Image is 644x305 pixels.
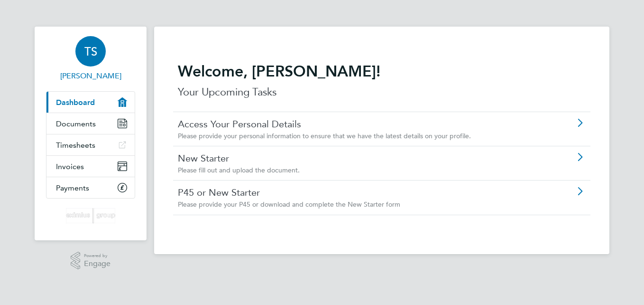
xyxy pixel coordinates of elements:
a: Payments [46,177,135,198]
span: TS [84,45,97,57]
span: Engage [84,260,110,268]
span: Timesheets [56,141,95,150]
span: Documents [56,119,96,128]
a: Go to home page [46,208,135,223]
span: Please provide your personal information to ensure that we have the latest details on your profile. [178,132,471,140]
a: New Starter [178,152,532,164]
a: Invoices [46,156,135,177]
p: Your Upcoming Tasks [178,85,586,100]
a: Timesheets [46,134,135,155]
a: Access Your Personal Details [178,118,532,130]
span: Powered by [84,252,110,260]
span: Please fill out and upload the document. [178,166,300,174]
h2: Welcome, [PERSON_NAME]! [178,62,586,81]
span: Invoices [56,162,84,171]
a: Powered byEngage [71,252,111,270]
span: Dashboard [56,98,95,107]
nav: Main navigation [35,27,147,240]
a: Documents [46,113,135,134]
a: TS[PERSON_NAME] [46,36,135,82]
span: Please provide your P45 or download and complete the New Starter form [178,200,400,209]
span: Payments [56,183,89,192]
a: Dashboard [46,92,135,113]
img: eximius-logo-retina.png [66,208,115,223]
a: P45 or New Starter [178,186,532,199]
span: Tina Sharkey [46,70,135,82]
